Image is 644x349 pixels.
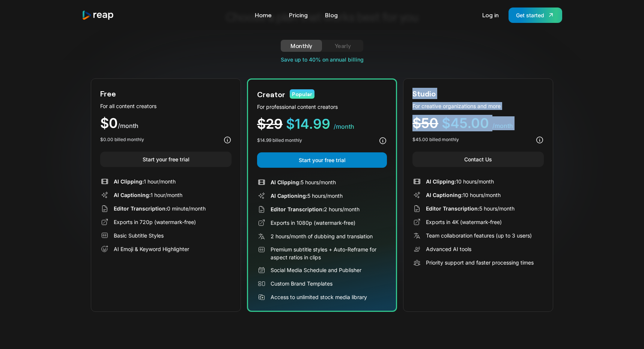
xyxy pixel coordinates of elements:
[290,41,313,50] div: Monthly
[271,245,387,261] div: Premium subtitle styles + Auto-Reframe for aspect ratios in clips
[118,122,138,129] span: /month
[271,280,333,287] div: Custom Brand Templates
[271,205,360,213] div: 2 hours/month
[331,41,354,50] div: Yearly
[509,8,562,23] a: Get started
[100,88,116,99] div: Free
[100,152,232,167] a: Start your free trial
[478,9,503,21] a: Log in
[426,205,515,212] div: 5 hours/month
[426,191,501,199] div: 10 hours/month
[285,9,311,21] a: Pricing
[412,88,436,99] div: Studio
[426,245,471,253] div: Advanced AI tools
[271,193,307,199] span: AI Captioning:
[271,293,367,301] div: Access to unlimited stock media library
[82,10,114,20] a: home
[114,218,196,226] div: Exports in 720p (watermark-free)
[257,89,285,100] div: Creator
[426,232,532,239] div: Team collaboration features (up to 3 users)
[426,259,534,266] div: Priority support and faster processing times
[114,245,189,253] div: AI Emoji & Keyword Highlighter
[426,192,463,198] span: AI Captioning:
[257,103,387,111] div: For professional content creators
[114,205,206,212] div: 0 minute/month
[257,152,387,168] a: Start your free trial
[251,9,275,21] a: Home
[412,152,544,167] a: Contact Us
[426,205,479,212] span: Editor Transcription:
[321,9,342,21] a: Blog
[271,232,373,240] div: 2 hours/month of dubbing and translation
[442,115,489,131] span: $45.00
[271,178,336,186] div: 5 hours/month
[82,10,114,20] img: reap logo
[426,178,456,185] span: AI Clipping:
[257,116,283,132] span: $29
[412,136,459,143] div: $45.00 billed monthly
[100,136,144,143] div: $0.00 billed monthly
[114,178,144,185] span: AI Clipping:
[271,179,301,185] span: AI Clipping:
[271,266,361,274] div: Social Media Schedule and Publisher
[412,102,544,110] div: For creative organizations and more
[100,102,232,110] div: For all content creators
[271,219,355,227] div: Exports in 1080p (watermark-free)
[114,178,176,185] div: 1 hour/month
[426,218,502,226] div: Exports in 4K (watermark-free)
[271,206,324,212] span: Editor Transcription:
[286,116,330,132] span: $14.99
[114,192,150,198] span: AI Captioning:
[100,116,232,130] div: $0
[114,205,167,212] span: Editor Transcription:
[334,123,354,130] span: /month
[271,192,343,200] div: 5 hours/month
[91,56,553,63] div: Save up to 40% on annual billing
[426,178,494,185] div: 10 hours/month
[290,89,314,99] div: Popular
[114,191,182,199] div: 1 hour/month
[257,137,302,144] div: $14.99 billed monthly
[516,11,544,19] div: Get started
[412,115,438,131] span: $50
[492,122,513,129] span: /month
[114,232,164,239] div: Basic Subtitle Styles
